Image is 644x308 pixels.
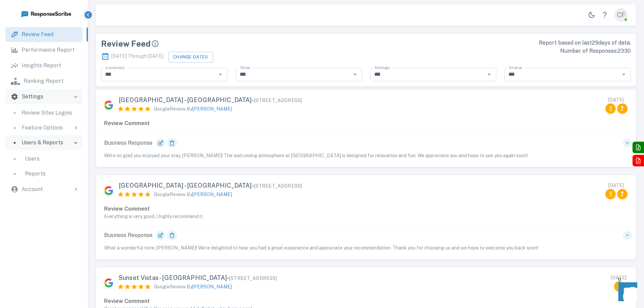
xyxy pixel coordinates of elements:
button: Open [619,70,628,79]
span: [PERSON_NAME] [192,192,232,197]
p: Google Review By [154,283,232,290]
p: Review Sites Logins [22,109,72,117]
img: Google [103,99,115,111]
p: Review Comment [104,119,628,127]
p: We're so glad you enjoyed your stay, [PERSON_NAME]! The welcoming atmosphere at [GEOGRAPHIC_DATA]... [104,152,628,159]
p: Review Comment [104,297,628,305]
span: [STREET_ADDRESS] [254,183,302,189]
span: Sunset Vistas - [GEOGRAPHIC_DATA] - [119,274,277,282]
span: [STREET_ADDRESS] [254,98,302,103]
p: Business Response [100,230,181,240]
label: Locations [106,65,124,70]
p: Review Comment [104,205,628,213]
div: Review Feed [101,39,362,48]
button: Open [350,70,360,79]
label: Status [509,65,522,70]
p: Business Response [100,138,181,148]
p: Performance Report [22,46,75,54]
a: Help Center [598,8,612,22]
button: Export to PDF [633,155,644,166]
a: Review Sites Logins [5,105,82,120]
p: Review Feed [22,30,53,39]
span: [STREET_ADDRESS] [229,276,277,281]
a: Ranking Report [5,74,82,89]
p: [DATE] Through [DATE] [101,50,163,63]
label: Sites [240,65,250,70]
p: Users [25,155,40,163]
div: CF [614,8,628,22]
a: Performance Report [5,43,82,57]
div: [DATE] [611,274,626,281]
p: Report based on last 29 days of data. [370,39,631,47]
div: Settings [5,89,82,104]
p: Users & Reports [22,139,63,147]
img: Google [103,185,115,196]
p: Settings [22,93,43,101]
span: [PERSON_NAME] [192,284,232,289]
p: Insights Report [22,62,61,70]
button: This response is in the posting queue and will be on the live site shortly. [605,103,616,114]
img: Google [103,277,115,289]
p: Account [22,185,43,193]
span: [GEOGRAPHIC_DATA] - [GEOGRAPHIC_DATA] - [119,182,302,189]
p: Feature Options [22,124,63,132]
a: Review Feed [5,27,82,42]
p: Everything is very good, I highly recommend it. [104,213,628,220]
a: Insights Report [5,58,82,73]
div: Users & Reports [5,135,82,150]
button: Open [484,70,494,79]
img: logo [21,9,71,18]
button: Open [216,70,225,79]
div: [DATE] [608,96,624,103]
button: This response was sent to you via email and/or sms for approval. [617,103,627,114]
div: Account [5,182,82,197]
div: [DATE] [608,182,624,189]
p: What a wonderful note, [PERSON_NAME]! We’re delighted to hear you had a great experience and appr... [104,244,628,251]
span: [GEOGRAPHIC_DATA] - [GEOGRAPHIC_DATA] - [119,96,302,104]
label: Ratings [375,65,390,70]
div: Feature Options [5,120,82,135]
p: Google Review By [154,191,232,198]
a: Users [5,151,82,166]
p: Number of Responses: 2330 [370,47,631,55]
span: [PERSON_NAME] [192,106,232,112]
p: Reports [25,170,46,178]
p: Google Review By [154,105,232,113]
button: This response was sent to you via email and/or sms for approval. [617,189,627,199]
button: Export to Excel [633,142,644,153]
p: Ranking Report [24,77,64,85]
button: This response is in the posting queue and will be on the live site shortly. [605,189,616,199]
button: Change Dates [168,52,213,63]
iframe: Front Chat [612,278,641,307]
a: Reports [5,166,82,181]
